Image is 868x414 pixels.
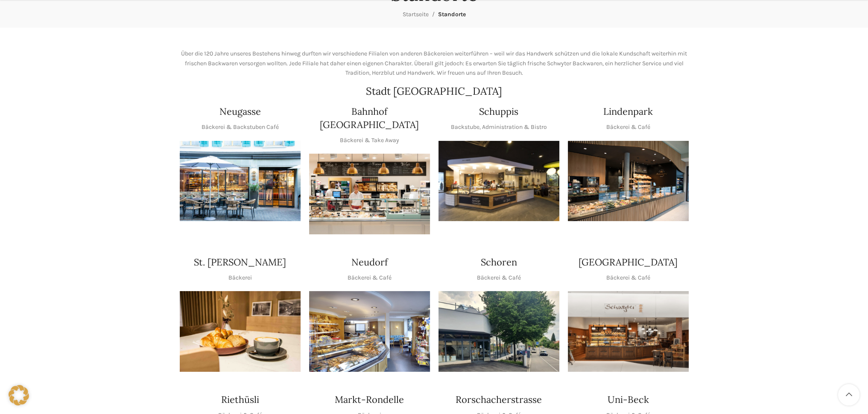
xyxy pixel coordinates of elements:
img: Schwyter-1800x900 [568,291,689,372]
p: Bäckerei & Backstuben Café [202,122,279,132]
p: Bäckerei & Café [606,122,650,132]
p: Bäckerei [228,273,252,283]
h4: Bahnhof [GEOGRAPHIC_DATA] [309,105,430,131]
img: 150130-Schwyter-013 [438,141,559,222]
div: 1 / 1 [438,141,559,222]
p: Bäckerei & Café [348,273,392,283]
p: Backstube, Administration & Bistro [451,122,547,132]
img: Neudorf_1 [309,291,430,372]
div: 1 / 1 [568,141,689,222]
h4: Rorschacherstrasse [456,393,542,406]
p: Über die 120 Jahre unseres Bestehens hinweg durften wir verschiedene Filialen von anderen Bäckere... [180,49,689,78]
p: Bäckerei & Café [606,273,650,283]
div: 1 / 1 [568,291,689,372]
img: 0842cc03-b884-43c1-a0c9-0889ef9087d6 copy [438,291,559,372]
a: Scroll to top button [838,384,859,405]
h4: Schoren [481,256,517,269]
h4: Neugasse [219,105,261,118]
h4: St. [PERSON_NAME] [194,256,286,269]
h4: Neudorf [351,256,388,269]
img: Neugasse [180,141,301,222]
img: 017-e1571925257345 [568,141,689,222]
h4: Uni-Beck [608,393,649,406]
h4: Riethüsli [221,393,259,406]
div: 1 / 1 [309,154,430,234]
img: Bahnhof St. Gallen [309,154,430,234]
div: 1 / 1 [309,291,430,372]
div: 1 / 1 [180,141,301,222]
span: Standorte [438,11,466,18]
p: Bäckerei & Take Away [340,136,399,145]
h2: Stadt [GEOGRAPHIC_DATA] [180,86,689,96]
img: schwyter-23 [180,291,301,372]
a: Startseite [403,11,429,18]
h4: Schuppis [479,105,518,118]
div: 1 / 1 [438,291,559,372]
p: Bäckerei & Café [477,273,521,283]
h4: Lindenpark [603,105,653,118]
h4: [GEOGRAPHIC_DATA] [579,256,678,269]
h4: Markt-Rondelle [335,393,404,406]
div: 1 / 1 [180,291,301,372]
